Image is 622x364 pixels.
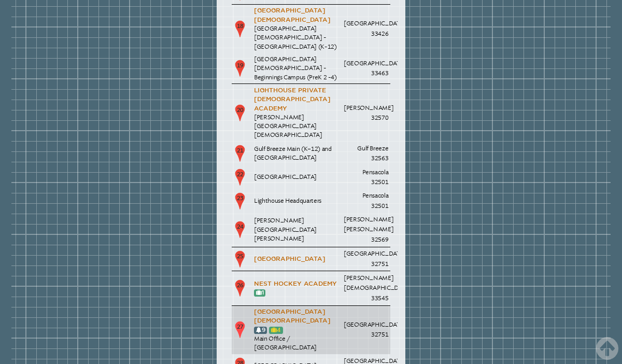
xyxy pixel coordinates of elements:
[234,320,247,339] p: 27
[234,279,247,298] p: 26
[254,24,340,51] p: [GEOGRAPHIC_DATA][DEMOGRAPHIC_DATA] - [GEOGRAPHIC_DATA] (K-12)
[344,167,388,188] p: Pensacola 32501
[344,19,388,39] p: [GEOGRAPHIC_DATA] 33426
[344,249,388,269] p: [GEOGRAPHIC_DATA] 32751
[234,59,247,78] p: 19
[234,20,247,38] p: 18
[234,220,247,239] p: 24
[254,87,331,112] a: Lighthouse Private [DEMOGRAPHIC_DATA] Academy
[256,289,264,296] a: 1
[254,55,340,82] p: [GEOGRAPHIC_DATA][DEMOGRAPHIC_DATA] - Beginnings Campus (PreK 2 -4)
[344,59,388,79] p: [GEOGRAPHIC_DATA] 33463
[234,192,247,211] p: 23
[254,145,340,163] p: Gulf Breeze Main (K–12) and [GEOGRAPHIC_DATA]
[234,168,247,187] p: 22
[344,215,388,245] p: [PERSON_NAME] [PERSON_NAME] 32569
[254,255,326,262] a: [GEOGRAPHIC_DATA]
[344,320,388,340] p: [GEOGRAPHIC_DATA] 32751
[271,327,281,333] a: 4
[254,173,340,181] p: [GEOGRAPHIC_DATA]
[234,144,247,163] p: 21
[254,7,331,23] a: [GEOGRAPHIC_DATA][DEMOGRAPHIC_DATA]
[344,144,388,164] p: Gulf Breeze 32563
[254,280,337,287] a: Nest Hockey Academy
[234,104,247,122] p: 20
[254,216,340,243] p: [PERSON_NAME][GEOGRAPHIC_DATA][PERSON_NAME]
[254,113,340,140] p: [PERSON_NAME][GEOGRAPHIC_DATA][DEMOGRAPHIC_DATA]
[254,308,331,324] a: [GEOGRAPHIC_DATA][DEMOGRAPHIC_DATA]
[344,191,388,211] p: Pensacola 32501
[254,197,340,205] p: Lighthouse Headquarters
[256,327,265,333] a: 9
[234,250,247,269] p: 25
[344,103,388,123] p: [PERSON_NAME] 32570
[254,334,340,353] p: Main Office / [GEOGRAPHIC_DATA]
[344,273,388,303] p: [PERSON_NAME][DEMOGRAPHIC_DATA] 33545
